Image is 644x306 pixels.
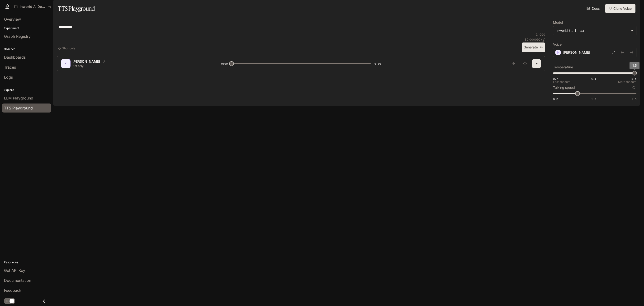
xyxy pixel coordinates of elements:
button: Inspect [520,59,530,68]
p: [PERSON_NAME] [72,59,100,64]
div: C [62,60,70,67]
p: Voice [553,43,562,46]
span: 0.5 [553,97,558,101]
button: Clone Voice [605,4,635,13]
a: Docs [586,4,601,13]
p: 9 / 1000 [536,33,545,37]
button: Reset to default [631,85,636,90]
h1: TTS Playground [58,4,95,13]
button: Download audio [509,59,518,68]
span: 1.5 [631,77,636,81]
p: Inworld AI Demos [20,5,46,9]
p: Temperature [553,66,573,69]
button: Generate⌘⏎ [522,42,545,52]
button: All workspaces [12,2,54,11]
p: $ 0.000090 [525,38,540,42]
div: inworld-tts-1-max [553,26,636,35]
p: [PERSON_NAME] [563,50,590,55]
p: Less random [553,80,570,83]
button: Shortcuts [57,45,77,52]
p: More random [618,80,636,83]
span: 1.1 [591,77,596,81]
span: 1.0 [591,97,596,101]
span: 0:00 [221,61,228,66]
span: 1.5 [632,63,637,67]
button: Copy Voice ID [100,60,107,63]
span: 1.5 [631,97,636,101]
p: Not only. [72,64,210,68]
span: 0.7 [553,77,558,81]
span: 0:00 [374,61,381,66]
p: Talking speed [553,86,575,89]
p: Model [553,21,563,24]
div: inworld-tts-1-max [557,28,629,33]
p: ⌘⏎ [540,46,543,49]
